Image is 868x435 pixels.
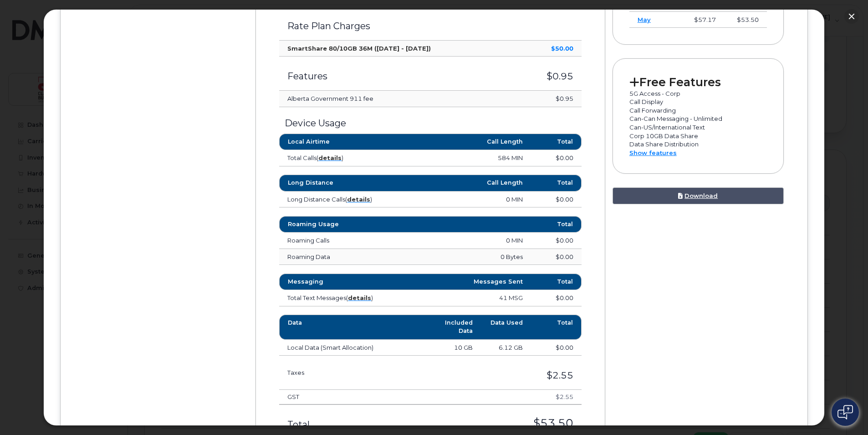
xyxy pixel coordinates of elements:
[279,290,405,306] td: Total Text Messages
[287,394,408,400] h4: GST
[347,196,370,203] a: details
[613,187,784,204] a: Download
[481,315,531,340] th: Data Used
[348,294,371,301] a: details
[279,192,405,208] td: Long Distance Calls
[531,274,582,290] th: Total
[531,340,582,356] td: $0.00
[531,192,582,208] td: $0.00
[287,369,394,376] h3: Taxes
[405,249,531,265] td: 0 Bytes
[279,274,405,290] th: Messaging
[405,233,531,249] td: 0 MIN
[345,196,372,203] span: ( )
[531,249,582,265] td: $0.00
[430,315,481,340] th: Included Data
[531,233,582,249] td: $0.00
[279,233,405,249] td: Roaming Calls
[430,340,481,356] td: 10 GB
[410,370,573,380] h3: $2.55
[405,192,531,208] td: 0 MIN
[279,315,430,340] th: Data
[837,405,853,419] img: Open chat
[405,290,531,306] td: 41 MSG
[410,417,573,429] h3: $53.50
[405,274,531,290] th: Messages Sent
[279,340,430,356] td: Local Data (Smart Allocation)
[279,216,405,233] th: Roaming Usage
[279,249,405,265] td: Roaming Data
[346,294,373,301] span: ( )
[531,290,582,306] td: $0.00
[287,419,394,430] h3: Total
[531,216,582,233] th: Total
[424,394,573,400] h4: $2.55
[531,315,582,340] th: Total
[481,340,531,356] td: 6.12 GB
